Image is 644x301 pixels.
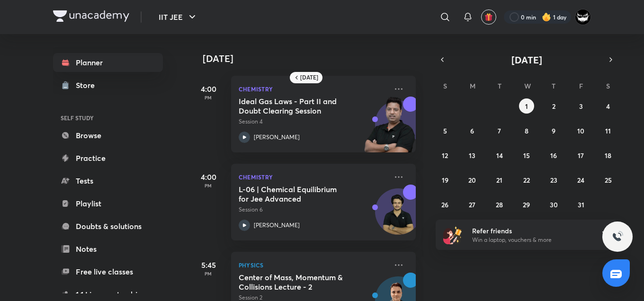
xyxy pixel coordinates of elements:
[441,200,448,209] abbr: October 26, 2025
[492,172,507,187] button: October 21, 2025
[53,53,163,72] a: Planner
[573,172,589,187] button: October 24, 2025
[465,197,480,212] button: October 27, 2025
[53,76,163,95] a: Store
[443,126,447,135] abbr: October 5, 2025
[550,151,557,160] abbr: October 16, 2025
[438,123,453,138] button: October 5, 2025
[525,102,528,111] abbr: October 1, 2025
[496,176,502,185] abbr: October 21, 2025
[523,200,530,209] abbr: October 29, 2025
[449,53,604,66] button: [DATE]
[511,53,542,66] span: [DATE]
[498,126,501,135] abbr: October 7, 2025
[76,80,100,91] div: Store
[546,123,561,138] button: October 9, 2025
[300,74,318,81] h6: [DATE]
[239,83,387,95] p: Chemistry
[523,151,530,160] abbr: October 15, 2025
[189,271,227,276] p: PM
[239,273,357,292] h5: Center of Mass, Momentum & Collisions Lecture - 2
[239,171,387,183] p: Chemistry
[465,123,480,138] button: October 6, 2025
[465,172,480,187] button: October 20, 2025
[492,123,507,138] button: October 7, 2025
[523,176,530,185] abbr: October 22, 2025
[578,151,584,160] abbr: October 17, 2025
[578,200,584,209] abbr: October 31, 2025
[470,81,475,90] abbr: Monday
[577,126,584,135] abbr: October 10, 2025
[552,126,555,135] abbr: October 9, 2025
[546,98,561,114] button: October 2, 2025
[573,148,589,163] button: October 17, 2025
[524,81,531,90] abbr: Wednesday
[605,126,611,135] abbr: October 11, 2025
[519,98,534,114] button: October 1, 2025
[573,98,589,114] button: October 3, 2025
[53,126,163,145] a: Browse
[484,13,493,21] img: avatar
[442,151,448,160] abbr: October 12, 2025
[600,123,616,138] button: October 11, 2025
[550,176,557,185] abbr: October 23, 2025
[53,10,129,22] img: Company Logo
[203,53,425,64] h4: [DATE]
[53,194,163,213] a: Playlist
[575,9,591,25] img: ARSH Khan
[53,149,163,168] a: Practice
[189,259,227,271] h5: 5:45
[438,172,453,187] button: October 19, 2025
[376,194,421,239] img: Avatar
[472,236,589,244] p: Win a laptop, vouchers & more
[552,81,555,90] abbr: Thursday
[443,81,447,90] abbr: Sunday
[605,151,611,160] abbr: October 18, 2025
[546,172,561,187] button: October 23, 2025
[239,205,387,214] p: Session 6
[189,83,227,95] h5: 4:00
[53,171,163,190] a: Tests
[498,81,501,90] abbr: Tuesday
[577,176,584,185] abbr: October 24, 2025
[468,176,476,185] abbr: October 20, 2025
[364,97,416,162] img: unacademy
[600,98,616,114] button: October 4, 2025
[189,171,227,183] h5: 4:00
[519,172,534,187] button: October 22, 2025
[579,102,583,111] abbr: October 3, 2025
[239,259,387,271] p: Physics
[573,197,589,212] button: October 31, 2025
[481,9,496,25] button: avatar
[606,81,610,90] abbr: Saturday
[492,148,507,163] button: October 14, 2025
[442,176,448,185] abbr: October 19, 2025
[552,102,555,111] abbr: October 2, 2025
[612,231,623,242] img: ttu
[53,239,163,258] a: Notes
[525,126,528,135] abbr: October 8, 2025
[573,123,589,138] button: October 10, 2025
[469,151,475,160] abbr: October 13, 2025
[53,10,129,24] a: Company Logo
[496,200,503,209] abbr: October 28, 2025
[254,133,300,142] p: [PERSON_NAME]
[600,148,616,163] button: October 18, 2025
[239,185,357,204] h5: L-06 | Chemical Equilibrium for Jee Advanced
[53,262,163,281] a: Free live classes
[606,102,610,111] abbr: October 4, 2025
[519,197,534,212] button: October 29, 2025
[546,197,561,212] button: October 30, 2025
[189,183,227,188] p: PM
[542,12,551,22] img: streak
[438,197,453,212] button: October 26, 2025
[189,95,227,100] p: PM
[438,148,453,163] button: October 12, 2025
[239,97,357,115] h5: Ideal Gas Laws - Part II and Doubt Clearing Session
[546,148,561,163] button: October 16, 2025
[469,200,475,209] abbr: October 27, 2025
[605,176,612,185] abbr: October 25, 2025
[470,126,474,135] abbr: October 6, 2025
[254,221,300,230] p: [PERSON_NAME]
[465,148,480,163] button: October 13, 2025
